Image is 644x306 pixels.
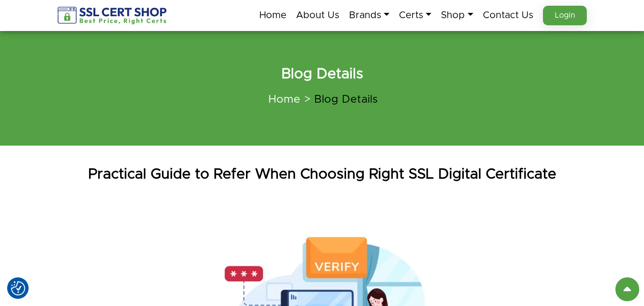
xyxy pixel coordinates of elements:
h2: Blog Details [58,64,587,84]
h1: Practical Guide to Refer When Choosing Right SSL Digital Certificate [51,165,594,184]
img: sslcertshop-logo [58,7,168,24]
a: Login [543,6,587,25]
nav: breadcrumb [58,87,587,112]
img: Revisit consent button [11,281,25,295]
a: Home [259,5,286,25]
a: Shop [441,5,473,25]
button: Consent Preferences [11,281,25,295]
a: Home [268,94,300,105]
a: Certs [399,5,431,25]
a: Brands [349,5,389,25]
a: Contact Us [483,5,533,25]
a: About Us [296,5,339,25]
li: Blog Details [300,93,378,106]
